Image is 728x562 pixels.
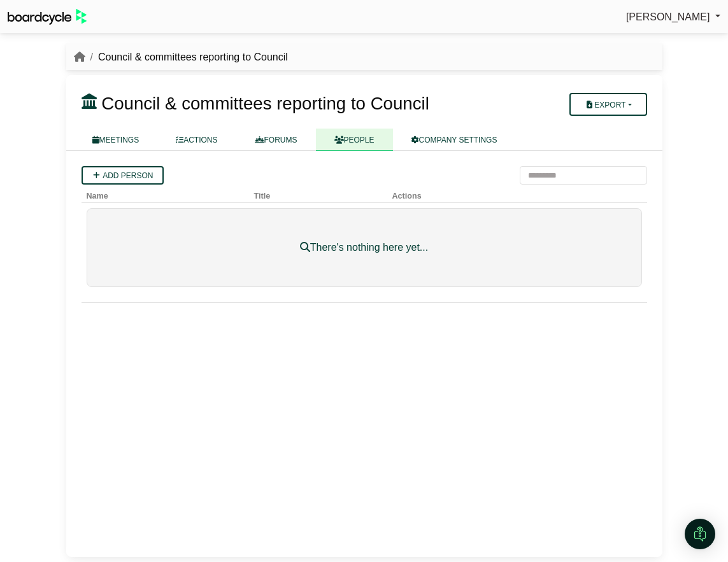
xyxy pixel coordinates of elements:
a: [PERSON_NAME] [626,9,720,25]
th: Actions [387,185,594,203]
a: COMPANY SETTINGS [393,129,516,151]
a: PEOPLE [316,129,393,151]
div: Open Intercom Messenger [685,519,715,549]
th: Title [249,185,387,203]
a: MEETINGS [74,129,158,151]
li: Council & committees reporting to Council [85,49,288,66]
a: ACTIONS [157,129,236,151]
a: FORUMS [236,129,316,151]
img: BoardcycleBlackGreen-aaafeed430059cb809a45853b8cf6d952af9d84e6e89e1f1685b34bfd5cb7d64.svg [8,9,87,25]
th: Name [82,185,249,203]
span: Council & committees reporting to Council [101,94,429,113]
button: Export [569,93,646,116]
a: Add person [82,166,164,185]
div: There's nothing here yet... [118,239,611,256]
nav: breadcrumb [74,49,288,66]
span: [PERSON_NAME] [626,11,710,22]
